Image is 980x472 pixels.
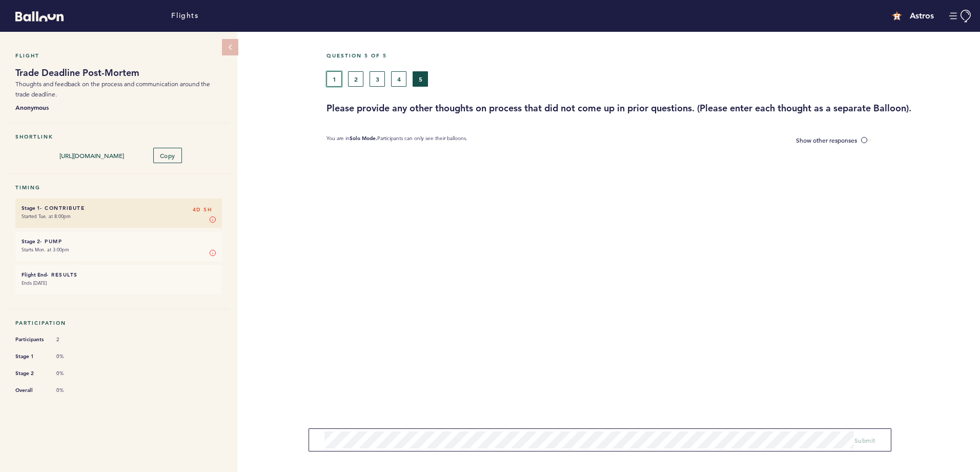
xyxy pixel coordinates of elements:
span: Stage 1 [15,351,46,362]
button: Copy [153,148,182,163]
small: Stage 2 [22,238,40,245]
span: 0% [56,353,87,360]
time: Starts Mon. at 3:00pm [22,246,69,253]
button: Submit [854,435,875,445]
h5: Flight [15,52,222,59]
span: 0% [56,387,87,394]
time: Started Tue. at 8:00pm [22,213,71,220]
h5: Participation [15,320,222,326]
span: 0% [56,370,87,377]
time: Ends [DATE] [22,280,47,286]
span: Copy [160,151,175,160]
h5: Question 5 of 5 [326,52,972,59]
span: Stage 2 [15,368,46,379]
h3: Please provide any other thoughts on process that did not come up in prior questions. (Please ent... [326,102,972,114]
h6: - Pump [22,238,216,245]
span: Participants [15,335,46,345]
a: Balloon [8,10,64,21]
h4: Astros [910,10,934,22]
h5: Shortlink [15,133,222,140]
small: Stage 1 [22,205,40,211]
h1: Trade Deadline Post-Mortem [15,67,222,79]
h5: Timing [15,184,222,191]
h6: - Results [22,271,216,278]
span: Submit [854,436,875,444]
button: 4 [391,71,406,87]
button: 3 [370,71,385,87]
button: Manage Account [949,10,972,23]
span: Overall [15,385,46,396]
h6: - Contribute [22,205,216,211]
button: 2 [348,71,363,87]
a: Flights [171,10,198,22]
b: Anonymous [15,102,222,112]
button: 1 [326,71,342,87]
b: Solo Mode. [350,135,377,142]
p: You are in Participants can only see their balloons. [326,135,467,146]
span: Thoughts and feedback on the process and communication around the trade deadline. [15,80,210,98]
button: 5 [413,71,428,87]
small: Flight End [22,271,47,278]
svg: Balloon [15,11,64,22]
span: 4D 5H [193,205,212,215]
span: Show other responses [796,136,857,144]
span: 2 [56,336,87,343]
